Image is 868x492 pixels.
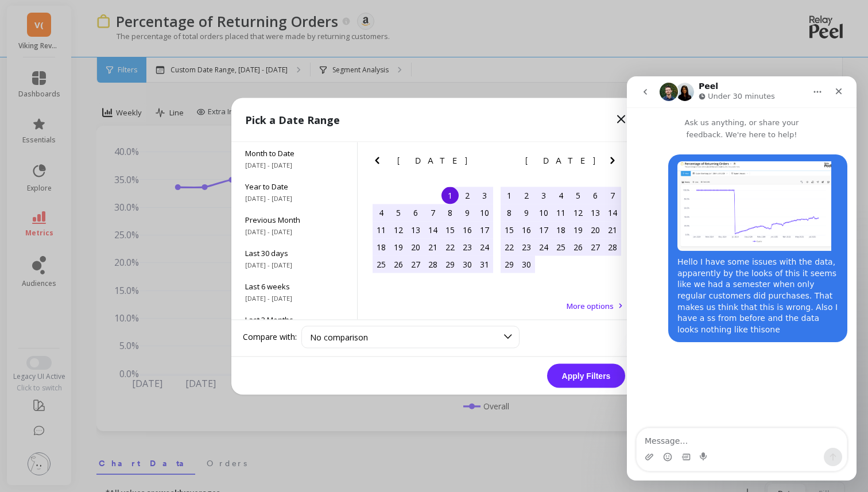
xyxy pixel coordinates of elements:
button: Previous Month [370,153,389,172]
div: Choose Thursday, June 26th, 2025 [569,238,587,255]
div: Choose Saturday, May 24th, 2025 [476,238,493,255]
div: Choose Tuesday, June 10th, 2025 [535,204,552,221]
div: Choose Sunday, June 15th, 2025 [501,221,518,238]
div: Choose Saturday, May 17th, 2025 [476,221,493,238]
div: Choose Wednesday, May 14th, 2025 [424,221,441,238]
div: Choose Sunday, June 29th, 2025 [501,255,518,273]
div: Choose Tuesday, May 27th, 2025 [407,255,424,273]
div: Choose Friday, May 9th, 2025 [459,204,476,221]
div: Choose Saturday, May 31st, 2025 [476,255,493,273]
div: Choose Tuesday, May 13th, 2025 [407,221,424,238]
div: Choose Thursday, June 19th, 2025 [569,221,587,238]
div: Choose Sunday, June 1st, 2025 [501,187,518,204]
div: Choose Saturday, June 7th, 2025 [604,187,621,204]
div: Choose Monday, May 26th, 2025 [390,255,407,273]
span: [DATE] [525,156,597,165]
span: [DATE] - [DATE] [245,260,343,269]
div: Choose Wednesday, June 4th, 2025 [552,187,569,204]
div: Choose Friday, June 20th, 2025 [587,221,604,238]
div: Choose Thursday, May 15th, 2025 [441,221,459,238]
span: [DATE] [397,156,469,165]
span: No comparison [310,331,368,342]
span: [DATE] - [DATE] [245,227,343,236]
div: Choose Saturday, June 14th, 2025 [604,204,621,221]
div: Choose Friday, May 23rd, 2025 [459,238,476,255]
div: Choose Friday, June 27th, 2025 [587,238,604,255]
div: Choose Sunday, June 22nd, 2025 [501,238,518,255]
span: [DATE] - [DATE] [245,293,343,303]
div: Choose Monday, June 9th, 2025 [518,204,535,221]
div: Choose Thursday, May 8th, 2025 [441,204,459,221]
button: Apply Filters [547,363,625,388]
div: Choose Monday, May 19th, 2025 [390,238,407,255]
div: Choose Wednesday, May 7th, 2025 [424,204,441,221]
span: Last 6 weeks [245,281,343,291]
div: Choose Tuesday, June 24th, 2025 [535,238,552,255]
div: Choose Sunday, May 4th, 2025 [373,204,390,221]
span: Last 30 days [245,247,343,258]
div: Choose Friday, June 13th, 2025 [587,204,604,221]
div: Choose Wednesday, June 18th, 2025 [552,221,569,238]
span: Year to Date [245,181,343,191]
div: Choose Wednesday, June 25th, 2025 [552,238,569,255]
div: Choose Tuesday, June 3rd, 2025 [535,187,552,204]
div: Choose Monday, May 12th, 2025 [390,221,407,238]
span: More options [567,300,614,311]
div: month 2025-05 [373,187,493,273]
div: Choose Monday, June 23rd, 2025 [518,238,535,255]
div: Choose Saturday, May 10th, 2025 [476,204,493,221]
button: Next Month [606,153,624,172]
div: Choose Friday, May 2nd, 2025 [459,187,476,204]
span: Month to Date [245,148,343,158]
div: Choose Thursday, May 29th, 2025 [441,255,459,273]
div: Choose Saturday, June 28th, 2025 [604,238,621,255]
div: Choose Saturday, May 3rd, 2025 [476,187,493,204]
span: Previous Month [245,214,343,224]
div: Choose Monday, June 30th, 2025 [518,255,535,273]
div: Choose Monday, June 2nd, 2025 [518,187,535,204]
div: Choose Friday, May 16th, 2025 [459,221,476,238]
span: [DATE] - [DATE] [245,193,343,203]
div: Choose Tuesday, May 6th, 2025 [407,204,424,221]
label: Compare with: [243,331,297,343]
div: Choose Thursday, May 1st, 2025 [441,187,459,204]
div: Choose Thursday, June 5th, 2025 [569,187,587,204]
div: Choose Monday, June 16th, 2025 [518,221,535,238]
div: Choose Wednesday, May 28th, 2025 [424,255,441,273]
div: Choose Sunday, May 25th, 2025 [373,255,390,273]
div: Choose Friday, May 30th, 2025 [459,255,476,273]
div: Choose Thursday, May 22nd, 2025 [441,238,459,255]
button: Next Month [478,153,496,172]
div: Choose Monday, May 5th, 2025 [390,204,407,221]
div: Choose Thursday, June 12th, 2025 [569,204,587,221]
div: Choose Wednesday, May 21st, 2025 [424,238,441,255]
p: Pick a Date Range [245,111,340,127]
button: Previous Month [498,153,517,172]
div: Choose Friday, June 6th, 2025 [587,187,604,204]
span: [DATE] - [DATE] [245,160,343,169]
div: Choose Tuesday, June 17th, 2025 [535,221,552,238]
div: Choose Sunday, June 8th, 2025 [501,204,518,221]
div: month 2025-06 [501,187,621,273]
span: Last 3 Months [245,314,343,324]
div: Choose Sunday, May 18th, 2025 [373,238,390,255]
iframe: To enrich screen reader interactions, please activate Accessibility in Grammarly extension settings [627,76,857,481]
div: Choose Tuesday, May 20th, 2025 [407,238,424,255]
div: Choose Sunday, May 11th, 2025 [373,221,390,238]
